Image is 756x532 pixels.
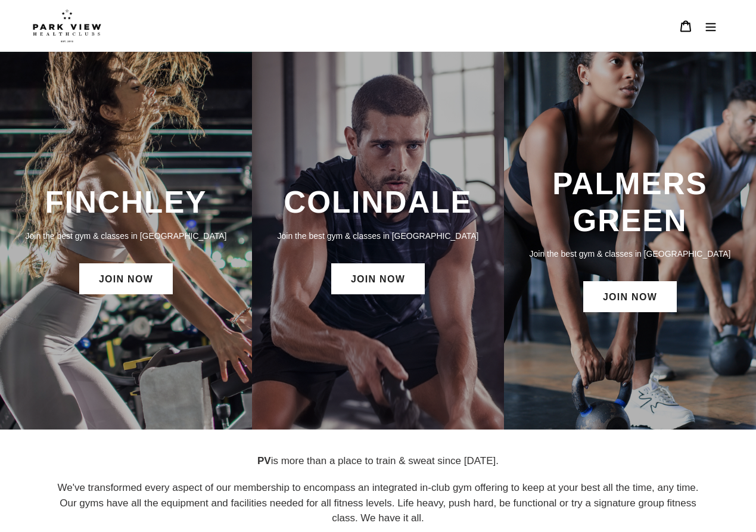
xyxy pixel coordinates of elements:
[79,263,173,294] a: JOIN NOW: Finchley Membership
[698,13,723,39] button: Menu
[54,480,703,526] p: We've transformed every aspect of our membership to encompass an integrated in-club gym offering ...
[264,229,492,242] p: Join the best gym & classes in [GEOGRAPHIC_DATA]
[54,453,703,469] p: is more than a place to train & sweat since [DATE].
[331,263,425,294] a: JOIN NOW: Colindale Membership
[516,247,744,260] p: Join the best gym & classes in [GEOGRAPHIC_DATA]
[257,455,271,466] strong: PV
[12,184,240,220] h3: FINCHLEY
[264,184,492,220] h3: COLINDALE
[12,229,240,242] p: Join the best gym & classes in [GEOGRAPHIC_DATA]
[583,281,677,312] a: JOIN NOW: Palmers Green Membership
[516,166,744,239] h3: PALMERS GREEN
[33,9,101,42] img: Park view health clubs is a gym near you.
